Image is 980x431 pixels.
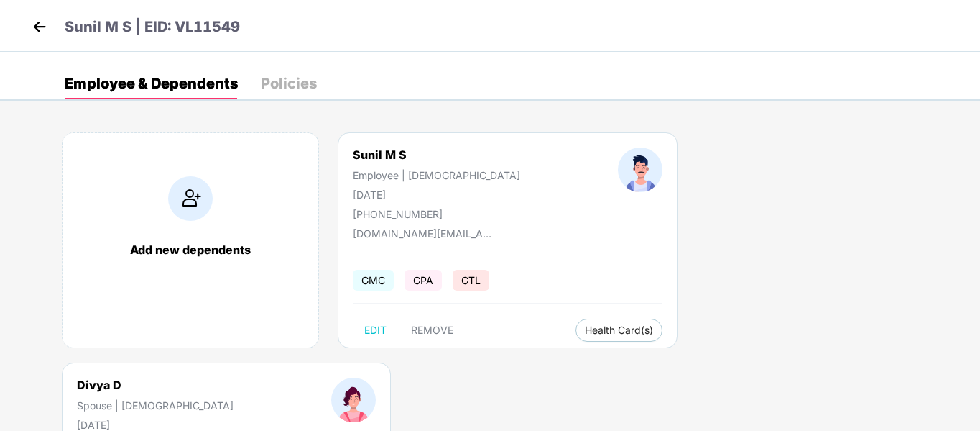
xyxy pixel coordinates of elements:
[77,399,234,412] div: Spouse | [DEMOGRAPHIC_DATA]
[168,176,213,221] img: addIcon
[575,319,662,342] button: Health Card(s)
[453,270,489,291] span: GTL
[405,270,442,291] span: GPA
[618,148,662,192] img: profileImage
[77,378,234,392] div: Divya D
[29,16,50,37] img: back
[353,189,520,201] div: [DATE]
[364,325,387,336] span: EDIT
[353,208,520,220] div: [PHONE_NUMBER]
[353,148,520,162] div: Sunil M S
[353,227,496,240] div: [DOMAIN_NAME][EMAIL_ADDRESS][PERSON_NAME][DOMAIN_NAME]
[261,76,317,91] div: Policies
[77,419,234,431] div: [DATE]
[65,76,238,91] div: Employee & Dependents
[411,325,453,336] span: REMOVE
[353,270,394,291] span: GMC
[331,378,376,422] img: profileImage
[353,169,520,181] div: Employee | [DEMOGRAPHIC_DATA]
[399,319,465,342] button: REMOVE
[77,242,304,257] div: Add new dependents
[65,16,240,38] p: Sunil M S | EID: VL11549
[585,327,653,334] span: Health Card(s)
[353,319,398,342] button: EDIT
